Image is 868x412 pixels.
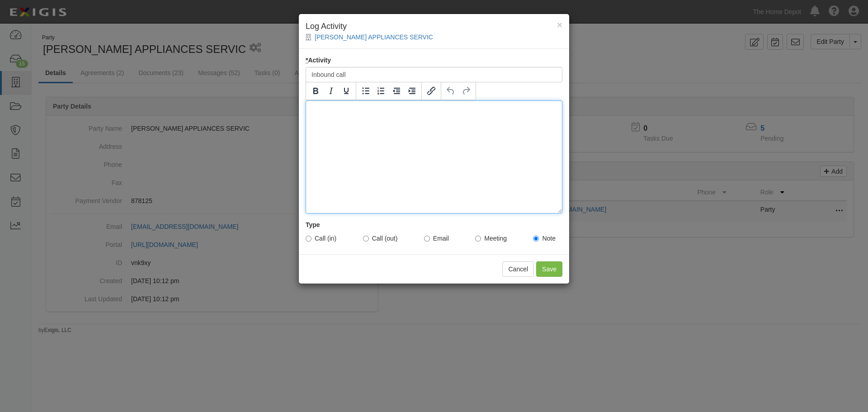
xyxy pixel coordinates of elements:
[306,56,331,65] label: Activity
[363,234,398,243] label: Call (out)
[458,83,474,99] button: Redo
[306,57,308,64] abbr: required
[557,20,562,29] button: Close
[308,83,323,99] button: Bold
[502,261,534,277] button: Cancel
[475,234,507,243] label: Meeting
[323,83,339,99] button: Italic
[533,236,539,242] input: Note
[475,236,481,242] input: Meeting
[358,83,373,99] button: Bullet list
[557,19,562,30] span: ×
[424,83,439,99] button: Insert/edit link
[424,236,430,242] input: Email
[339,83,354,99] button: Underline
[443,83,458,99] button: Undo
[315,33,433,41] a: [PERSON_NAME] APPLIANCES SERVIC
[306,236,311,242] input: Call (in)
[424,234,449,243] label: Email
[306,220,320,229] label: Type
[363,236,369,242] input: Call (out)
[306,21,562,33] h4: Log Activity
[404,83,420,99] button: Increase indent
[373,83,389,99] button: Numbered list
[536,261,562,277] input: Save
[533,234,556,243] label: Note
[389,83,404,99] button: Decrease indent
[306,234,336,243] label: Call (in)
